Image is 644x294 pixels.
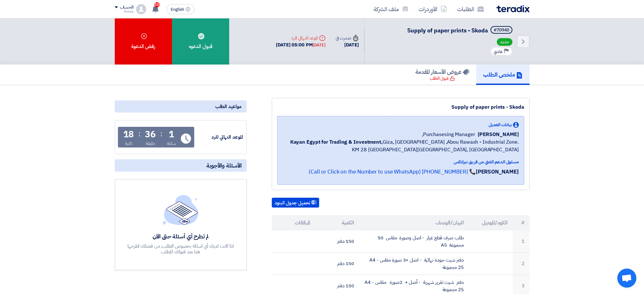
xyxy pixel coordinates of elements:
[272,215,316,230] th: المرفقات
[513,215,530,230] th: #
[359,215,469,230] th: البيان/الوصف
[146,140,155,147] div: دقيقة
[476,168,519,176] strong: [PERSON_NAME]
[125,140,132,147] div: ثانية
[313,42,325,48] div: [DATE]
[276,35,325,41] div: الموعد النهائي للرد
[123,130,134,139] div: 18
[163,195,198,225] img: empty_state_list.svg
[408,65,476,85] a: عروض الأسعار المقدمة قبول الطلب
[127,243,235,255] div: اذا كانت لديك أي اسئلة بخصوص الطلب, من فضلك اطرحها هنا بعد قبولك للطلب
[478,131,519,138] span: [PERSON_NAME]
[513,253,530,275] td: 2
[422,131,475,138] span: Purchasesing Manager,
[430,75,455,82] div: قبول الطلب
[195,133,243,141] div: الموعد النهائي للرد
[336,35,359,41] div: صدرت في
[127,233,235,240] div: لم تطرح أي أسئلة حتى الآن
[276,41,325,49] div: [DATE] 05:00 PM
[283,138,519,154] span: Giza, [GEOGRAPHIC_DATA] ,Abou Rawash - Industrial Zone. KM 28 [GEOGRAPHIC_DATA][GEOGRAPHIC_DATA],...
[115,100,247,113] div: مواعيد الطلب
[336,41,359,49] div: [DATE]
[415,68,469,75] h5: عروض الأسعار المقدمة
[145,130,156,139] div: 36
[359,230,469,253] td: طلب صرف قطع غيار - اصل وصورة مقاس 50 مجموعة A5
[277,103,524,111] div: Supply of paper prints - Skoda
[167,4,195,14] button: English
[309,168,476,176] a: 📞 [PHONE_NUMBER] (Call or Click on the Number to use WhatsApp)
[407,26,488,35] span: Supply of paper prints - Skoda
[483,71,523,78] h5: ملخص الطلب
[452,2,489,17] a: الطلبات
[138,128,140,140] div: :
[407,26,514,35] h5: Supply of paper prints - Skoda
[497,5,530,12] img: Teradix logo
[368,2,414,17] a: ملف الشركة
[315,230,359,253] td: 150 دفتر
[290,138,383,146] b: Kayan Egypt for Trading & Investment,
[414,2,452,17] a: الأوردرات
[160,128,162,140] div: :
[272,198,319,208] button: تحميل جدول البنود
[513,230,530,253] td: 1
[115,18,172,65] div: رفض الدعوة
[169,130,174,139] div: 1
[115,10,134,13] div: Ronza
[359,253,469,275] td: دفتر شيت جودة نهائية - اصل +3 صورة مقاس A4 - 25 مجموعة
[206,162,242,169] span: الأسئلة والأجوبة
[315,215,359,230] th: الكمية
[476,65,530,85] a: ملخص الطلب
[172,18,229,65] div: قبول الدعوه
[136,4,146,14] img: profile_test.png
[617,269,636,288] a: Open chat
[283,159,519,165] div: مسئول الدعم الفني من فريق تيرادكس
[167,140,176,147] div: ساعة
[171,7,184,12] span: English
[469,215,513,230] th: الكود/الموديل
[494,49,503,55] span: عادي
[494,28,509,32] div: #70940
[154,2,160,7] span: 10
[315,253,359,275] td: 150 دفتر
[497,38,512,46] span: جديد
[489,121,512,128] span: بيانات العميل
[120,5,134,10] div: الحساب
